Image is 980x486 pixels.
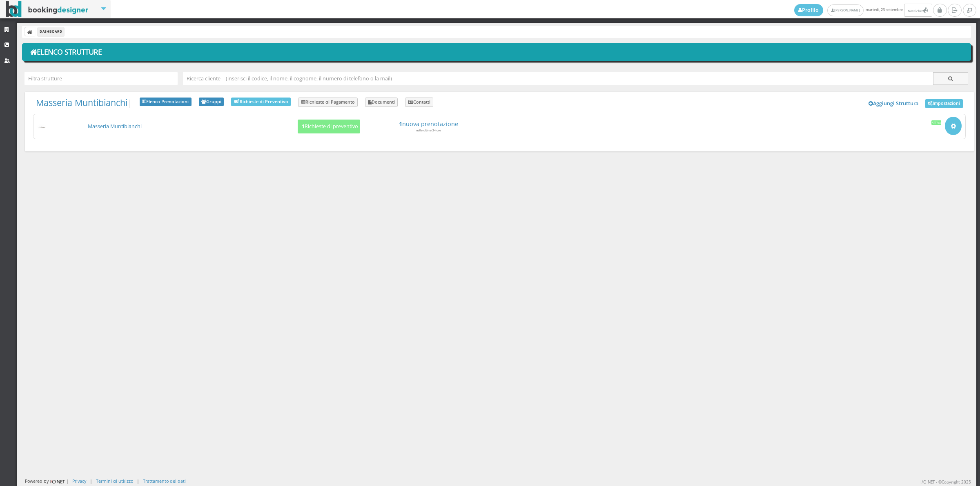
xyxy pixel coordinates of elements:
[399,120,402,128] strong: 1
[37,124,47,129] img: 56db488bc92111ef969d06d5a9c234c7_max100.png
[24,72,178,85] input: Filtra strutture
[28,45,966,59] h1: Elenco Strutture
[904,4,932,17] button: Notifiche
[199,98,224,107] a: Gruppi
[25,478,69,485] div: Powered by |
[827,4,864,16] a: [PERSON_NAME]
[36,97,127,109] a: Masseria Muntibianchi
[231,98,291,106] a: Richieste di Preventivo
[183,72,933,85] input: Ricerca cliente - (inserisci il codice, il nome, il cognome, il numero di telefono o la mail)
[302,123,305,130] b: 1
[299,123,358,129] h5: Richieste di preventivo
[36,98,132,108] span: |
[143,478,186,484] a: Trattamento dei dati
[49,478,66,485] img: ionet_small_logo.png
[298,98,358,107] a: Richieste di Pagamento
[864,98,923,110] a: Aggiungi Struttura
[925,99,963,108] a: Impostazioni
[366,120,491,127] h4: nuova prenotazione
[96,478,133,484] a: Termini di utilizzo
[137,478,139,484] div: |
[405,98,433,107] a: Contatti
[38,27,64,36] li: Dashboard
[90,478,92,484] div: |
[298,120,360,134] button: 1Richieste di preventivo
[140,98,192,107] a: Elenco Prenotazioni
[794,4,824,16] a: Profilo
[416,129,441,132] small: nelle ultime 24 ore
[366,120,491,127] a: 1nuova prenotazione
[931,120,942,124] div: Attiva
[72,478,86,484] a: Privacy
[365,98,398,107] a: Documenti
[794,4,933,17] span: martedì, 23 settembre
[88,123,142,130] a: Masseria Muntibianchi
[6,1,89,17] img: BookingDesigner.com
